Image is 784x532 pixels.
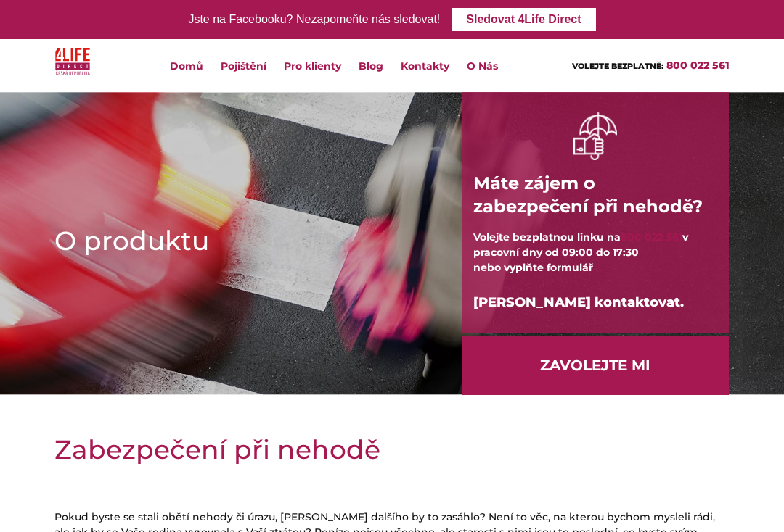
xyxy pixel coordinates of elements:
[572,61,663,71] span: VOLEJTE BEZPLATNĚ:
[188,9,440,30] div: Jste na Facebooku? Nezapomeňte nás sledovat!
[54,431,730,467] h1: Zabezpečení při nehodě
[573,112,617,159] img: ruka držící deštník bilá ikona
[473,230,688,274] span: Volejte bezplatnou linku na v pracovní dny od 09:00 do 17:30 nebo vyplňte formulář
[473,275,717,330] div: [PERSON_NAME] kontaktovat.
[621,230,682,244] a: 800 022 561
[452,8,595,31] a: Sledovat 4Life Direct
[55,45,90,78] img: 4Life Direct Česká republika logo
[161,39,212,92] a: Domů
[462,336,729,395] a: Zavolejte mi
[54,223,415,259] h1: O produktu
[473,160,717,230] h4: Máte zájem o zabezpečení při nehodě?
[350,39,392,92] a: Blog
[392,39,458,92] a: Kontakty
[666,59,730,72] a: 800 022 561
